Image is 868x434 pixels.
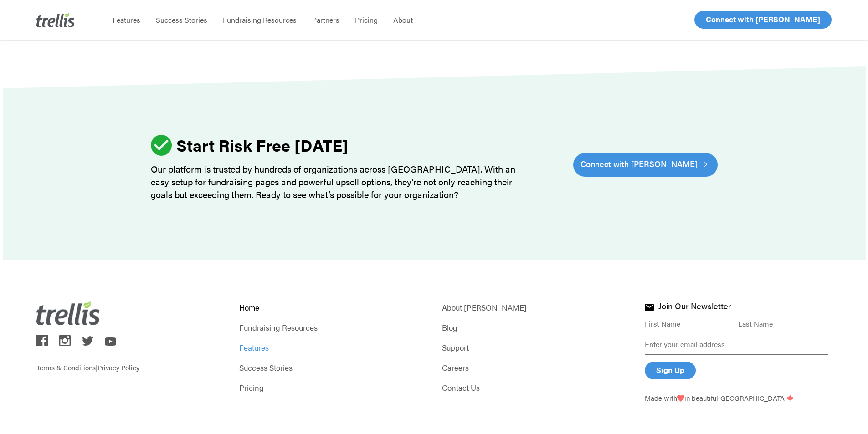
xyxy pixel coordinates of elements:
img: trellis on twitter [82,336,93,345]
img: Join Trellis Newsletter [645,304,654,311]
p: | [36,349,223,373]
span: Pricing [355,15,378,25]
a: Connect with [PERSON_NAME] [694,11,832,29]
a: Success Stories [148,15,215,25]
span: [GEOGRAPHIC_DATA] [718,393,793,403]
a: Partners [304,15,347,25]
a: About [385,15,421,25]
input: Last Name [738,314,828,334]
img: trellis on facebook [36,335,48,346]
img: Trellis - Canada [787,395,793,402]
input: Enter your email address [645,334,828,355]
a: Careers [442,361,629,374]
a: Connect with [PERSON_NAME] [573,153,718,177]
a: Features [239,341,426,354]
span: About [393,15,413,25]
a: Privacy Policy [98,363,139,372]
img: Love From Trellis [677,395,684,402]
a: Terms & Conditions [36,363,96,372]
a: Pricing [239,381,426,394]
span: Fundraising Resources [223,15,297,25]
a: Features [105,15,148,25]
p: Our platform is trusted by hundreds of organizations across [GEOGRAPHIC_DATA]. With an easy setup... [151,163,525,201]
input: First Name [645,314,734,334]
strong: Start Risk Free [DATE] [176,133,348,157]
span: Connect with [PERSON_NAME] [580,158,698,170]
input: Sign Up [645,362,696,379]
img: Trellis [36,13,75,27]
span: Partners [312,15,339,25]
img: Trellis Logo [36,301,100,325]
a: Support [442,341,629,354]
img: trellis on instagram [59,335,71,346]
img: trellis on youtube [105,337,116,346]
a: About [PERSON_NAME] [442,301,629,314]
a: Home [239,301,426,314]
span: Success Stories [156,15,207,25]
img: ic_check_circle_46.svg [151,135,172,156]
h4: Join Our Newsletter [658,301,731,313]
a: Success Stories [239,361,426,374]
a: Pricing [347,15,385,25]
a: Contact Us [442,381,629,394]
a: Fundraising Resources [215,15,304,25]
a: Fundraising Resources [239,321,426,334]
span: Features [113,15,140,25]
a: Blog [442,321,629,334]
p: Made with in beautiful [645,393,832,403]
span: Connect with [PERSON_NAME] [706,14,820,25]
